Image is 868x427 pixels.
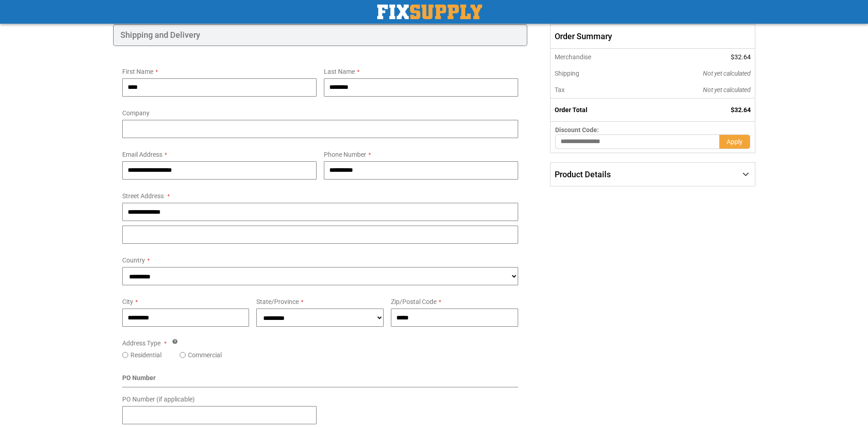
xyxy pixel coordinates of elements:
[377,5,482,19] img: Fix Industrial Supply
[550,24,755,49] span: Order Summary
[122,192,164,200] span: Street Address
[324,151,366,158] span: Phone Number
[727,138,743,145] span: Apply
[122,109,150,117] span: Company
[377,5,482,19] a: store logo
[324,68,355,75] span: Last Name
[719,134,750,149] button: Apply
[122,151,162,158] span: Email Address
[555,70,579,77] span: Shipping
[731,106,751,113] span: $32.64
[130,350,161,360] label: Residential
[113,24,528,46] div: Shipping and Delivery
[122,257,145,264] span: Country
[551,82,641,98] th: Tax
[122,396,195,403] span: PO Number (if applicable)
[555,106,587,113] strong: Order Total
[256,298,299,305] span: State/Province
[122,68,153,75] span: First Name
[555,170,611,179] span: Product Details
[731,53,751,61] span: $32.64
[703,70,751,77] span: Not yet calculated
[122,298,133,305] span: City
[188,350,222,360] label: Commercial
[703,86,751,93] span: Not yet calculated
[551,49,641,65] th: Merchandise
[555,126,599,134] span: Discount Code:
[122,373,519,387] div: PO Number
[122,340,161,347] span: Address Type
[391,298,437,305] span: Zip/Postal Code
